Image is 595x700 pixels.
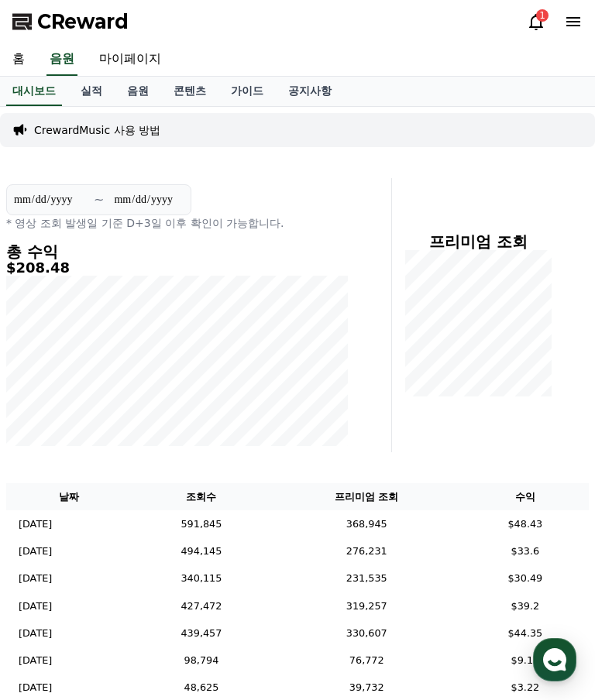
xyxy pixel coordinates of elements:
td: 319,257 [272,592,462,619]
th: 프리미엄 조회 [272,483,462,510]
a: 마이페이지 [87,43,174,76]
p: [DATE] [19,571,52,585]
td: $39.2 [462,592,589,619]
p: [DATE] [19,599,52,613]
a: 콘텐츠 [161,77,218,106]
th: 수익 [462,483,589,510]
td: 439,457 [131,619,272,647]
td: 276,231 [272,537,462,564]
div: 1 [536,9,549,22]
td: 591,845 [131,510,272,537]
td: $30.49 [462,564,589,592]
h4: 프리미엄 조회 [404,233,552,250]
h4: 총 수익 [6,243,348,260]
th: 조회수 [131,483,272,510]
p: [DATE] [19,680,52,695]
a: 음원 [115,77,161,106]
span: CReward [37,9,129,34]
td: 340,115 [131,564,272,592]
a: 대시보드 [6,77,62,106]
td: 330,607 [272,619,462,647]
td: 231,535 [272,564,462,592]
a: 공지사항 [276,77,344,106]
td: 76,772 [272,647,462,674]
td: 98,794 [131,647,272,674]
p: * 영상 조회 발생일 기준 D+3일 이후 확인이 가능합니다. [6,215,348,231]
a: 가이드 [218,77,276,106]
a: 음원 [46,43,77,76]
td: $44.35 [462,619,589,647]
p: [DATE] [19,544,52,558]
td: $48.43 [462,510,589,537]
td: 494,145 [131,537,272,564]
td: $9.19 [462,647,589,674]
p: [DATE] [19,516,52,531]
a: CrewardMusic 사용 방법 [34,122,160,138]
td: 368,945 [272,510,462,537]
p: [DATE] [19,626,52,640]
a: 실적 [68,77,115,106]
a: 1 [527,12,545,31]
td: 427,472 [131,592,272,619]
h5: $208.48 [6,260,348,276]
th: 날짜 [6,483,131,510]
a: CReward [12,9,129,34]
p: ~ [94,190,104,209]
td: $33.6 [462,537,589,564]
p: [DATE] [19,653,52,667]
